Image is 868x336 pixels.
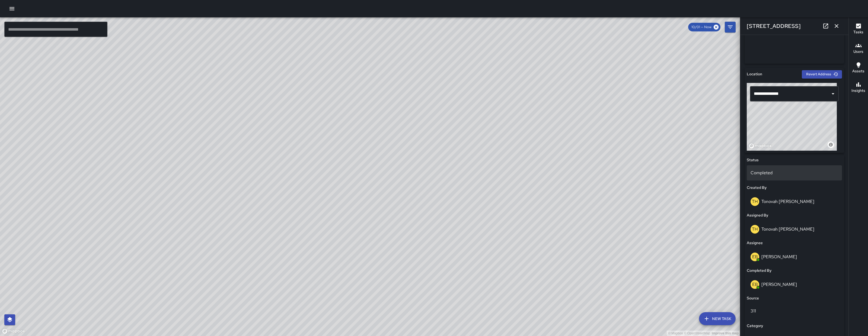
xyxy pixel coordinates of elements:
[802,70,842,79] button: Revert Address
[761,254,797,260] p: [PERSON_NAME]
[852,68,864,74] h6: Assets
[761,226,814,232] p: Tonovah [PERSON_NAME]
[851,88,865,94] h6: Insights
[747,295,759,301] h6: Source
[752,198,758,205] p: TH
[853,49,863,55] h6: Users
[725,22,736,33] button: Filters
[761,199,814,204] p: Tonovah [PERSON_NAME]
[751,308,838,314] p: 311
[849,20,868,39] button: Tasks
[747,268,771,274] h6: Completed By
[849,39,868,59] button: Users
[752,226,758,232] p: TH
[747,212,768,218] h6: Assigned By
[761,282,797,287] p: [PERSON_NAME]
[752,254,758,260] p: EB
[747,22,801,30] h6: [STREET_ADDRESS]
[849,59,868,78] button: Assets
[752,281,758,288] p: EB
[747,157,759,163] h6: Status
[849,78,868,98] button: Insights
[747,240,763,246] h6: Assignee
[688,24,715,30] span: 10/01 — Now
[747,185,767,191] h6: Created By
[747,323,763,329] h6: Category
[688,23,720,31] div: 10/01 — Now
[699,312,736,325] button: New Task
[829,90,837,98] button: Open
[747,71,762,77] h6: Location
[751,170,838,176] p: Completed
[853,29,863,35] h6: Tasks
